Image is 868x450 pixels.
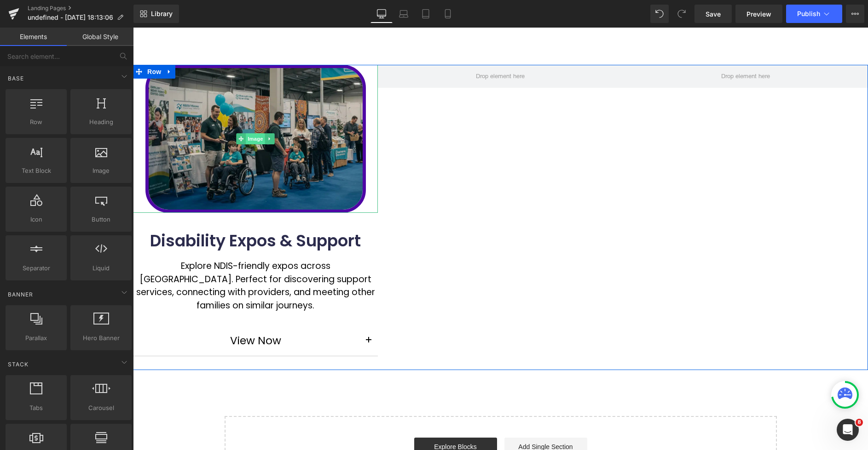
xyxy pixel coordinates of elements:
a: Explore Blocks [281,410,364,428]
a: New Library [133,5,179,23]
a: Preview [735,5,782,23]
button: Undo [650,5,669,23]
span: Text Block [8,166,64,176]
span: Icon [8,215,64,224]
span: Base [7,74,25,83]
span: Heading [73,117,129,127]
span: Row [8,117,64,127]
span: Save [706,9,721,19]
span: Tabs [8,403,64,413]
span: Liquid [73,263,129,273]
span: Publish [797,10,820,17]
button: Publish [786,5,842,23]
span: Library [151,10,173,18]
a: Expand / Collapse [30,37,42,51]
span: Banner [7,290,34,299]
p: View Now [18,305,226,321]
span: Hero Banner [73,333,129,343]
span: Separator [8,263,64,273]
a: Laptop [393,5,415,23]
span: Preview [746,9,771,19]
span: 8 [856,419,863,426]
span: Image [113,106,132,117]
a: Expand / Collapse [132,106,142,117]
span: Button [73,215,129,224]
span: Image [73,166,129,176]
a: Landing Pages [28,5,133,12]
button: More [846,5,864,23]
span: Row [12,37,30,51]
a: Global Style [67,28,133,46]
iframe: Intercom live chat [837,419,859,441]
button: Redo [672,5,691,23]
span: Parallax [8,333,64,343]
span: Stack [7,360,29,369]
a: Desktop [370,5,393,23]
span: Carousel [73,403,129,413]
a: Add Single Section [371,410,454,428]
span: undefined - [DATE] 18:13:06 [28,14,113,21]
a: Mobile [437,5,459,23]
p: or Drag & Drop elements from left sidebar [106,436,629,442]
a: Tablet [415,5,437,23]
